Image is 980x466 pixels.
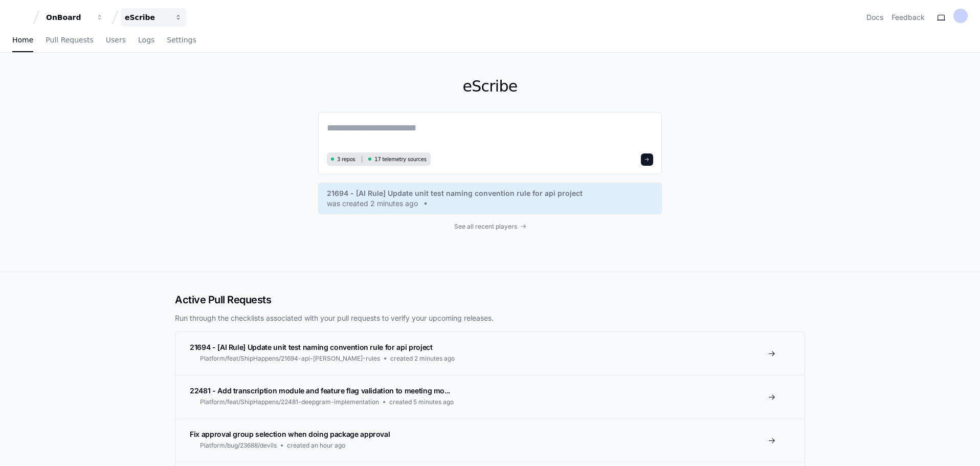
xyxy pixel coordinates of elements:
a: Docs [866,12,883,23]
h1: eScribe [318,77,662,96]
span: 3 repos [337,156,355,163]
button: OnBoard [42,8,107,27]
span: 17 telemetry sources [374,156,426,163]
span: Pull Requests [46,37,93,43]
span: Users [106,37,126,43]
div: eScribe [125,12,169,23]
span: Settings [167,37,196,43]
a: 22481 - Add transcription module and feature flag validation to meeting mo...Platform/feat/ShipHa... [175,375,805,418]
div: OnBoard [46,12,90,23]
span: 21694 - [AI Rule] Update unit test naming convention rule for api project [190,343,432,351]
span: was created 2 minutes ago [327,198,418,209]
button: eScribe [121,8,186,27]
span: Home [12,37,33,43]
a: 21694 - [AI Rule] Update unit test naming convention rule for api projectwas created 2 minutes ago [327,188,653,209]
a: Home [12,29,33,52]
span: Platform/bug/23688/devils [200,441,277,450]
p: Run through the checklists associated with your pull requests to verify your upcoming releases. [175,313,805,323]
span: Platform/feat/ShipHappens/21694-api-[PERSON_NAME]-rules [200,354,380,363]
span: Platform/feat/ShipHappens/22481-deepgram-implementation [200,398,379,406]
a: Logs [138,29,154,52]
button: Feedback [892,12,925,23]
span: created 5 minutes ago [389,398,454,406]
a: Settings [167,29,196,52]
span: 21694 - [AI Rule] Update unit test naming convention rule for api project [327,188,583,198]
span: 22481 - Add transcription module and feature flag validation to meeting mo... [190,386,450,395]
a: 21694 - [AI Rule] Update unit test naming convention rule for api projectPlatform/feat/ShipHappen... [175,332,805,375]
span: created an hour ago [287,441,345,450]
a: Users [106,29,126,52]
span: created 2 minutes ago [390,354,455,363]
a: Pull Requests [46,29,93,52]
a: See all recent players [318,223,662,231]
a: Fix approval group selection when doing package approvalPlatform/bug/23688/devilscreated an hour ago [175,418,805,462]
span: See all recent players [454,223,517,231]
h2: Active Pull Requests [175,293,805,307]
span: Logs [138,37,154,43]
span: Fix approval group selection when doing package approval [190,430,390,438]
